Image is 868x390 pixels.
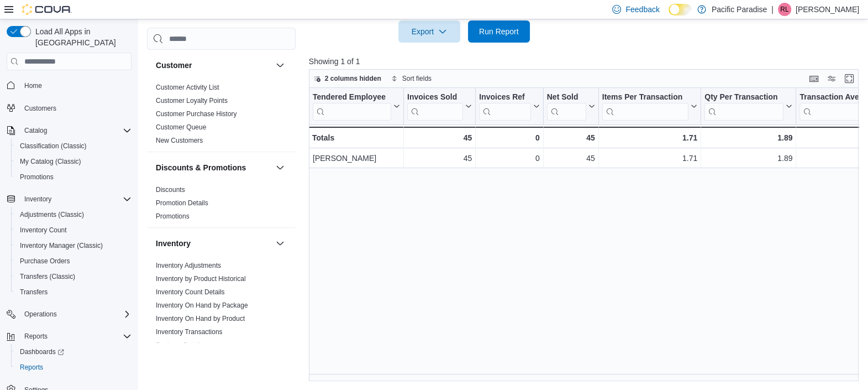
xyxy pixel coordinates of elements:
[20,330,131,343] span: Reports
[156,137,203,144] a: New Customers
[15,155,86,168] a: My Catalog (Classic)
[156,341,204,350] span: Package Details
[407,152,472,165] div: 45
[15,270,80,283] a: Transfers (Classic)
[778,3,791,16] div: Rheanne Lima
[407,131,472,144] div: 45
[843,72,856,85] button: Enter fullscreen
[704,92,792,121] button: Qty Per Transaction
[31,26,131,48] span: Load All Apps in [GEOGRAPHIC_DATA]
[11,269,136,284] button: Transfers (Classic)
[24,126,47,135] span: Catalog
[24,310,57,319] span: Operations
[156,199,208,207] span: Promotion Details
[156,341,204,349] a: Package Details
[479,152,539,165] div: 0
[156,314,245,323] span: Inventory On Hand by Product
[156,261,221,270] span: Inventory Adjustments
[313,152,400,165] div: [PERSON_NAME]
[313,92,391,121] div: Tendered Employee
[15,208,131,221] span: Adjustments (Classic)
[273,237,287,250] button: Inventory
[156,60,192,71] h3: Customer
[156,123,206,132] span: Customer Queue
[147,81,296,152] div: Customer
[24,195,51,204] span: Inventory
[15,239,131,252] span: Inventory Manager (Classic)
[15,254,75,268] a: Purchase Orders
[625,4,659,15] span: Feedback
[602,131,697,144] div: 1.71
[313,92,391,103] div: Tendered Employee
[602,92,688,121] div: Items Per Transaction
[20,347,64,356] span: Dashboards
[11,138,136,154] button: Classification (Classic)
[156,238,191,249] h3: Inventory
[313,92,400,121] button: Tendered Employee
[15,361,131,374] span: Reports
[15,285,52,299] a: Transfers
[468,20,530,43] button: Run Report
[704,92,783,103] div: Qty Per Transaction
[704,152,792,165] div: 1.89
[771,3,774,16] p: |
[325,74,381,83] span: 2 columns hidden
[20,257,70,266] span: Purchase Orders
[407,92,463,103] div: Invoices Sold
[156,162,271,173] button: Discounts & Promotions
[2,329,136,344] button: Reports
[156,185,185,194] span: Discounts
[479,92,530,103] div: Invoices Ref
[156,199,208,207] a: Promotion Details
[20,308,61,321] button: Operations
[15,361,48,374] a: Reports
[20,288,48,297] span: Transfers
[15,223,131,237] span: Inventory Count
[156,110,237,118] a: Customer Purchase History
[156,238,271,249] button: Inventory
[602,92,697,121] button: Items Per Transaction
[156,274,246,283] span: Inventory by Product Historical
[156,83,219,92] span: Customer Activity List
[807,72,820,85] button: Keyboard shortcuts
[273,59,287,72] button: Customer
[15,139,91,153] a: Classification (Classic)
[156,60,271,71] button: Customer
[20,102,61,115] a: Customers
[15,223,71,237] a: Inventory Count
[20,78,131,92] span: Home
[147,183,296,227] div: Discounts & Promotions
[546,92,586,121] div: Net Sold
[156,301,248,309] a: Inventory On Hand by Package
[479,26,519,37] span: Run Report
[15,285,131,299] span: Transfers
[156,315,245,323] a: Inventory On Hand by Product
[402,74,432,83] span: Sort fields
[20,193,131,206] span: Inventory
[2,191,136,207] button: Inventory
[20,124,51,137] button: Catalog
[387,72,436,85] button: Sort fields
[712,3,767,16] p: Pacific Paradise
[825,72,838,85] button: Display options
[15,345,131,358] span: Dashboards
[547,152,595,165] div: 45
[20,226,67,235] span: Inventory Count
[156,123,206,131] a: Customer Queue
[407,92,463,121] div: Invoices Sold
[312,131,400,144] div: Totals
[156,328,223,336] a: Inventory Transactions
[20,241,103,250] span: Inventory Manager (Classic)
[20,210,84,219] span: Adjustments (Classic)
[11,169,136,185] button: Promotions
[273,161,287,174] button: Discounts & Promotions
[704,92,783,121] div: Qty Per Transaction
[479,92,530,121] div: Invoices Ref
[309,56,864,67] p: Showing 1 of 1
[156,262,221,269] a: Inventory Adjustments
[405,20,454,43] span: Export
[24,332,48,341] span: Reports
[479,92,539,121] button: Invoices Ref
[309,72,386,85] button: 2 columns hidden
